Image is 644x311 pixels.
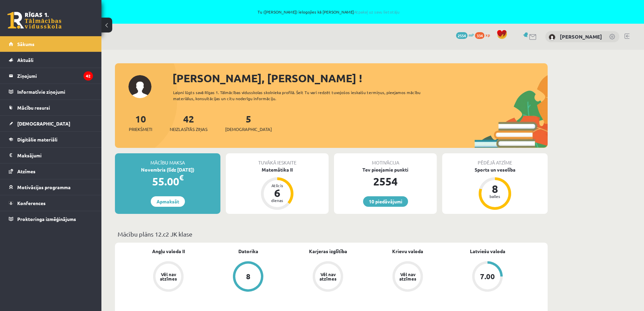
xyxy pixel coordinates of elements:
span: Neizlasītās ziņas [170,126,208,133]
a: 10Priekšmeti [129,113,152,133]
a: Rīgas 1. Tālmācības vidusskola [7,12,62,29]
div: Novembris (līdz [DATE]) [115,166,220,173]
span: Motivācijas programma [17,184,71,190]
div: balles [485,194,505,198]
a: Sākums [9,36,93,52]
div: Atlicis [267,183,287,187]
img: Kristīne Ozola [549,34,555,41]
span: Tu ([PERSON_NAME]) ielogojies kā [PERSON_NAME] [78,10,580,14]
div: 7.00 [480,273,495,280]
a: Vēl nav atzīmes [368,261,448,293]
span: 2554 [456,32,468,39]
span: Konferences [17,200,46,206]
a: Karjeras izglītība [309,248,347,255]
span: Aktuāli [17,57,33,63]
a: Apmaksāt [151,196,185,207]
div: 55.00 [115,173,220,190]
div: 2554 [334,173,437,190]
a: [DEMOGRAPHIC_DATA] [9,116,93,131]
div: Vēl nav atzīmes [159,272,178,281]
legend: Maksājumi [17,148,93,163]
span: mP [469,32,474,38]
a: Krievu valoda [392,248,423,255]
span: 334 [475,32,484,39]
div: Pēdējā atzīme [442,153,548,166]
a: Angļu valoda II [152,248,185,255]
i: 42 [84,71,93,81]
span: Priekšmeti [129,126,152,133]
a: Matemātika II Atlicis 6 dienas [226,166,329,211]
div: 8 [485,183,505,194]
a: 7.00 [448,261,527,293]
a: 10 piedāvājumi [363,196,408,207]
a: Informatīvie ziņojumi [9,84,93,99]
a: Motivācijas programma [9,179,93,195]
a: Ziņojumi42 [9,68,93,84]
a: [PERSON_NAME] [560,33,602,40]
a: 8 [208,261,288,293]
div: dienas [267,198,287,202]
a: 42Neizlasītās ziņas [170,113,208,133]
span: [DEMOGRAPHIC_DATA] [17,120,70,127]
a: Maksājumi [9,148,93,163]
span: Proktoringa izmēģinājums [17,216,76,222]
div: Laipni lūgts savā Rīgas 1. Tālmācības vidusskolas skolnieka profilā. Šeit Tu vari redzēt tuvojošo... [173,89,433,102]
a: Atzīmes [9,163,93,179]
legend: Ziņojumi [17,68,93,84]
div: Tuvākā ieskaite [226,153,329,166]
div: 8 [246,273,251,280]
a: Mācību resursi [9,100,93,115]
a: Proktoringa izmēģinājums [9,211,93,227]
span: Mācību resursi [17,105,50,111]
a: Vēl nav atzīmes [128,261,208,293]
a: Datorika [238,248,258,255]
p: Mācību plāns 12.c2 JK klase [118,229,545,239]
span: Digitālie materiāli [17,136,57,142]
a: Sports un veselība 8 balles [442,166,548,211]
div: Sports un veselība [442,166,548,173]
a: Atpakaļ uz savu lietotāju [354,9,400,15]
span: Atzīmes [17,168,35,174]
span: Sākums [17,41,34,47]
div: Matemātika II [226,166,329,173]
div: [PERSON_NAME], [PERSON_NAME] ! [172,70,548,86]
a: Vēl nav atzīmes [288,261,368,293]
a: Latviešu valoda [470,248,505,255]
div: 6 [267,187,287,198]
a: Aktuāli [9,52,93,68]
div: Mācību maksa [115,153,220,166]
span: xp [485,32,490,38]
span: [DEMOGRAPHIC_DATA] [225,126,272,133]
div: Motivācija [334,153,437,166]
a: Konferences [9,195,93,211]
div: Tev pieejamie punkti [334,166,437,173]
div: Vēl nav atzīmes [398,272,417,281]
span: € [179,173,184,182]
div: Vēl nav atzīmes [318,272,337,281]
a: 5[DEMOGRAPHIC_DATA] [225,113,272,133]
a: Digitālie materiāli [9,132,93,147]
legend: Informatīvie ziņojumi [17,84,93,99]
a: 2554 mP [456,32,474,38]
a: 334 xp [475,32,493,38]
